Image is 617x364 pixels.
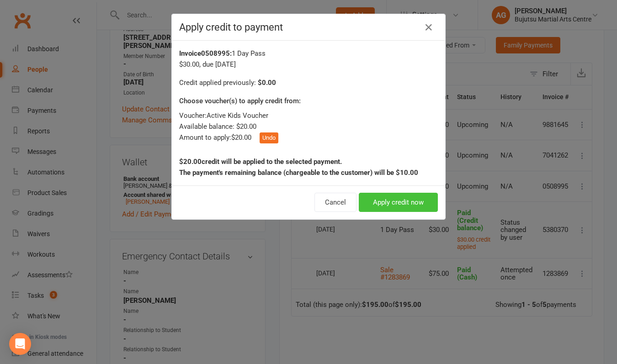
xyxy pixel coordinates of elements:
h4: Apply credit to payment [179,21,438,33]
label: Choose voucher(s) to apply credit from: [179,95,301,106]
button: Undo [260,132,278,143]
strong: Invoice 0508995 : [179,49,232,58]
div: 1 Day Pass $30.00 , due [DATE] [179,48,438,70]
div: Voucher: Active Kids Voucher Available balance: $20.00 Amount to apply: $20.00 [179,110,438,143]
strong: $0.00 [258,79,276,87]
a: Close [421,20,436,35]
div: Open Intercom Messenger [9,333,31,355]
button: Apply credit now [359,193,438,212]
div: Credit applied previously: [179,77,438,88]
button: Cancel [314,193,356,212]
strong: $20.00 credit will be applied to the selected payment. The payment's remaining balance (chargeabl... [179,158,418,177]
